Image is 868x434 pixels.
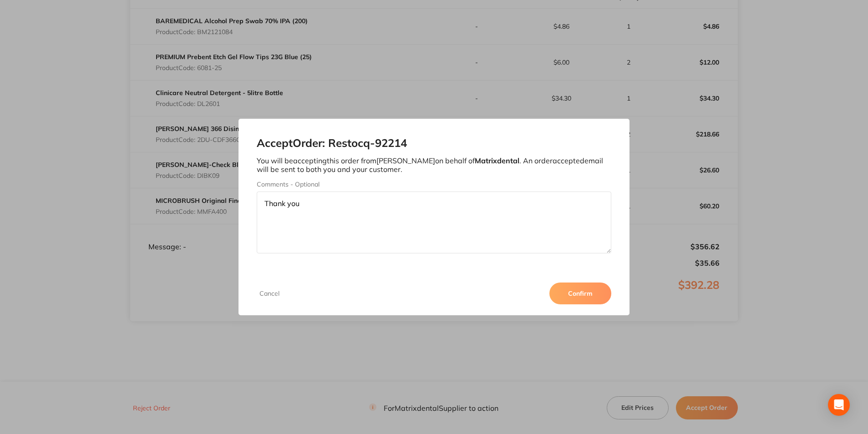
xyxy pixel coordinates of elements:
h2: Accept Order: Restocq- 92214 [257,137,611,150]
label: Comments - Optional [257,181,611,188]
button: Cancel [257,289,282,298]
p: You will be accepting this order from [PERSON_NAME] on behalf of . An order accepted email will b... [257,156,611,173]
button: Confirm [549,283,611,304]
textarea: Thank you [257,192,611,253]
b: Matrixdental [475,156,519,165]
div: Open Intercom Messenger [828,394,850,416]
